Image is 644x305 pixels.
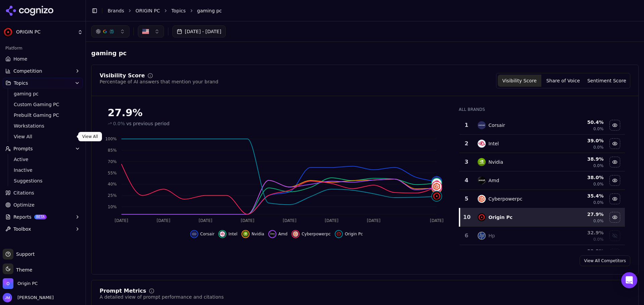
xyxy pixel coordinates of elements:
[593,218,604,224] span: 0.0%
[13,189,34,196] span: Citations
[14,167,72,173] span: Inactive
[13,251,35,257] span: Support
[3,200,83,210] a: Optimize
[460,171,625,190] tr: 4amdAmd38.0%0.0%Hide amd data
[488,214,513,221] div: Origin Pc
[108,107,445,119] div: 27.9%
[478,176,486,184] img: amd
[460,190,625,208] tr: 5cyberpowerpcCyberpowerpc35.4%0.0%Hide cyberpowerpc data
[460,245,625,263] tr: 32.2%Show msi data
[593,200,604,205] span: 0.0%
[100,288,146,294] div: Prompt Metrics
[14,156,72,163] span: Active
[13,202,35,208] span: Optimize
[190,230,215,238] button: Hide corsair data
[3,27,13,37] img: ORIGIN PC
[478,232,486,240] img: hp
[11,110,75,120] a: Prebuilt Gaming PC
[199,218,212,223] tspan: [DATE]
[283,218,297,223] tspan: [DATE]
[488,140,499,147] div: Intel
[3,54,83,64] a: Home
[220,231,225,237] img: intel
[302,231,331,237] span: Cyberpowerpc
[126,120,170,127] span: vs previous period
[609,175,620,186] button: Hide amd data
[13,226,31,232] span: Toolbox
[593,126,604,132] span: 0.0%
[3,293,54,302] button: Open user button
[11,155,75,164] a: Active
[478,213,486,221] img: origin pc
[3,78,83,88] button: Topics
[108,171,117,175] tspan: 55%
[241,230,264,238] button: Hide nvidia data
[593,237,604,242] span: 0.0%
[593,181,604,187] span: 0.0%
[560,137,603,144] div: 39.0 %
[462,176,471,184] div: 4
[218,230,237,238] button: Hide intel data
[268,230,288,238] button: Hide amd data
[142,28,149,35] img: United States
[34,215,47,219] span: BETA
[609,249,620,259] button: Show msi data
[14,80,28,86] span: Topics
[462,140,471,148] div: 2
[478,195,486,203] img: cyberpowerpc
[241,218,255,223] tspan: [DATE]
[3,224,83,234] button: Toolbox
[345,231,363,237] span: Origin Pc
[108,7,625,14] nav: breadcrumb
[14,177,72,184] span: Suggestions
[325,218,338,223] tspan: [DATE]
[11,100,75,109] a: Custom Gaming PC
[270,231,275,237] img: amd
[560,248,603,254] div: 32.2 %
[3,212,83,222] button: ReportsBETA
[580,255,630,266] a: View All Competitors
[11,89,75,98] a: gaming pc
[136,7,160,14] a: ORIGIN PC
[462,158,471,166] div: 3
[463,213,471,221] div: 10
[3,278,13,289] img: Origin PC
[108,193,117,198] tspan: 25%
[609,194,620,204] button: Hide cyberpowerpc data
[14,101,72,108] span: Custom Gaming PC
[560,193,603,199] div: 35.4 %
[14,133,72,140] span: View All
[460,227,625,245] tr: 6hpHp32.9%0.0%Show hp data
[228,231,237,237] span: Intel
[462,195,471,203] div: 5
[3,66,83,76] button: Competition
[91,47,139,59] span: gaming pc
[560,211,603,218] div: 27.9 %
[3,278,38,289] button: Open organization switcher
[108,148,117,153] tspan: 85%
[609,138,620,149] button: Hide intel data
[192,231,197,237] img: corsair
[488,232,495,239] div: Hp
[252,231,264,237] span: Nvidia
[105,137,117,141] tspan: 100%
[11,121,75,131] a: Workstations
[498,75,541,87] button: Visibility Score
[585,75,629,87] button: Sentiment Score
[609,157,620,167] button: Hide nvidia data
[3,43,83,54] div: Platform
[560,156,603,162] div: 38.9 %
[462,232,471,240] div: 6
[100,294,224,300] div: A detailed view of prompt performance and citations
[560,119,603,126] div: 50.4 %
[200,231,215,237] span: Corsair
[488,159,503,165] div: Nvidia
[115,218,128,223] tspan: [DATE]
[478,140,486,148] img: intel
[541,75,585,87] button: Share of Voice
[3,143,83,154] button: Prompts
[13,56,27,62] span: Home
[593,163,604,168] span: 0.0%
[243,231,248,237] img: nvidia
[14,90,72,97] span: gaming pc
